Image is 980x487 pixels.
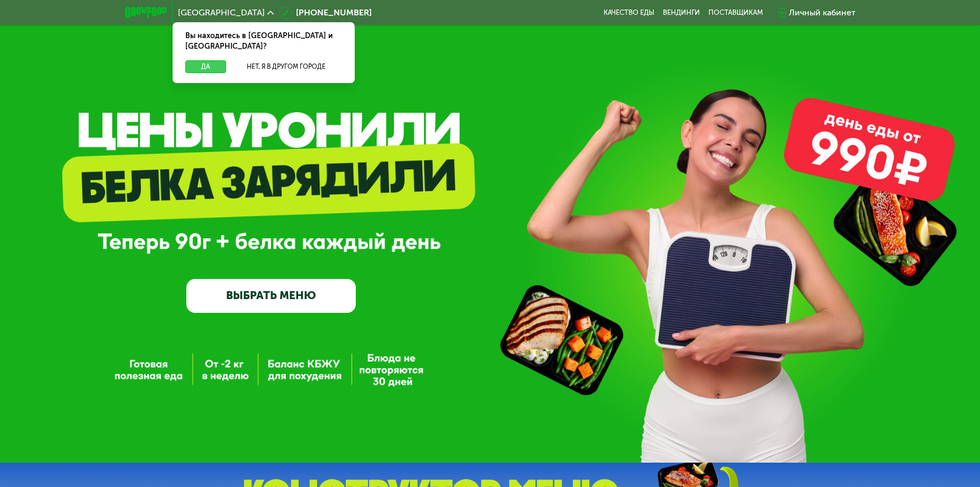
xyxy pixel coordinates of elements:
div: поставщикам [708,8,763,17]
a: ВЫБРАТЬ МЕНЮ [186,279,356,313]
button: Нет, я в другом городе [230,60,342,73]
div: Личный кабинет [789,6,856,19]
a: [PHONE_NUMBER] [279,6,372,19]
span: [GEOGRAPHIC_DATA] [178,8,265,17]
button: Да [185,60,226,73]
a: Вендинги [663,8,700,17]
a: Качество еды [604,8,654,17]
div: Вы находитесь в [GEOGRAPHIC_DATA] и [GEOGRAPHIC_DATA]? [173,22,355,60]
